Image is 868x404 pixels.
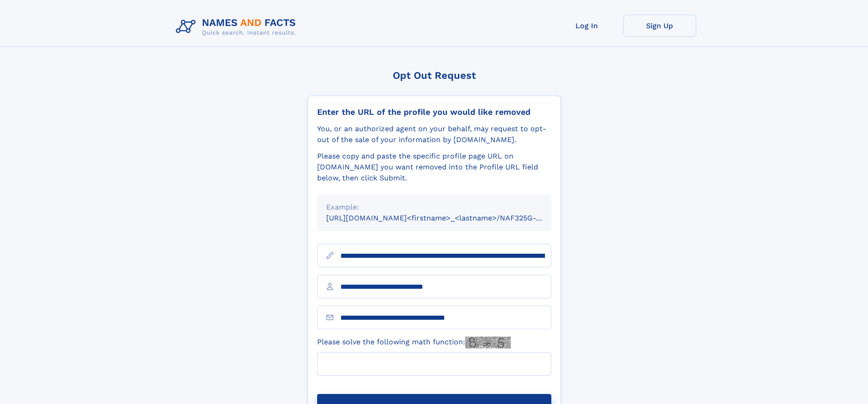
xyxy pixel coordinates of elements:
a: Sign Up [623,15,696,37]
div: You, or an authorized agent on your behalf, may request to opt-out of the sale of your informatio... [317,123,551,145]
div: Example: [326,202,542,213]
div: Opt Out Request [308,70,561,81]
img: Logo Names and Facts [172,15,303,39]
div: Please copy and paste the specific profile page URL on [DOMAIN_NAME] you want removed into the Pr... [317,151,551,184]
a: Log In [550,15,623,37]
div: Enter the URL of the profile you would like removed [317,107,551,117]
small: [URL][DOMAIN_NAME]<firstname>_<lastname>/NAF325G-xxxxxxxx [326,214,569,222]
label: Please solve the following math function: [317,337,511,348]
